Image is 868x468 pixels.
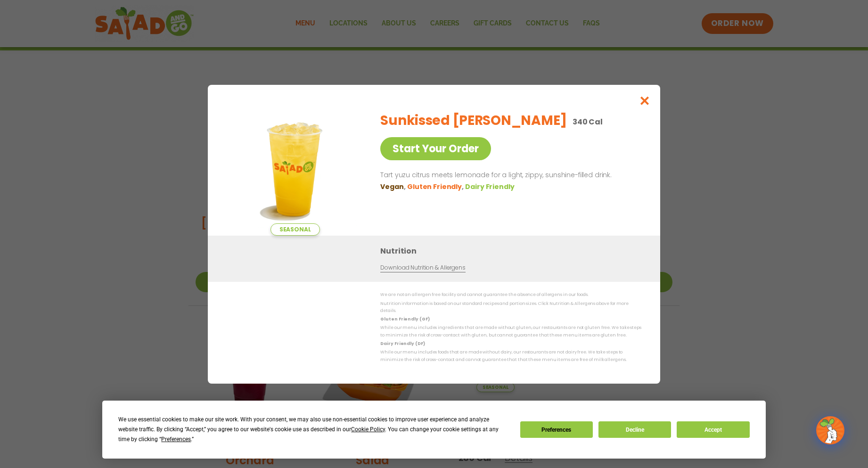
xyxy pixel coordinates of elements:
span: Cookie Policy [351,426,385,433]
button: Close modal [630,85,660,116]
span: Seasonal [270,223,320,236]
button: Decline [598,421,671,438]
p: While our menu includes foods that are made without dairy, our restaurants are not dairy free. We... [380,349,641,363]
div: We use essential cookies to make our site work. With your consent, we may also use non-essential ... [118,415,508,444]
p: We are not an allergen free facility and cannot guarantee the absence of allergens in our foods. [380,291,641,298]
li: Dairy Friendly [465,181,516,191]
button: Preferences [520,421,593,438]
strong: Dairy Friendly (DF) [380,341,425,346]
h2: Sunkissed [PERSON_NAME] [380,111,567,131]
p: Nutrition information is based on our standard recipes and portion sizes. Click Nutrition & Aller... [380,300,641,314]
button: Accept [677,421,749,438]
a: Download Nutrition & Allergens [380,263,465,272]
li: Gluten Friendly [407,181,465,191]
p: 340 Cal [573,116,603,128]
img: Featured product photo for Sunkissed Yuzu Lemonade [229,104,361,236]
li: Vegan [380,181,407,191]
span: Preferences [161,436,191,443]
p: While our menu includes ingredients that are made without gluten, our restaurants are not gluten ... [380,324,641,339]
img: wpChatIcon [817,417,843,443]
div: Cookie Consent Prompt [102,401,766,459]
h3: Nutrition [380,245,646,257]
p: Tart yuzu citrus meets lemonade for a light, zippy, sunshine-filled drink. [380,170,638,181]
a: Start Your Order [380,137,491,160]
strong: Gluten Friendly (GF) [380,316,429,322]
